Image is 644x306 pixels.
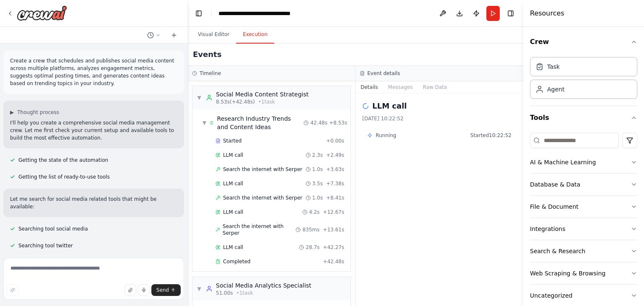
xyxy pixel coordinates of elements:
span: 1.0s [312,166,323,173]
span: ▼ [203,119,206,126]
div: Integrations [530,225,565,233]
span: LLM call [223,180,243,187]
span: + 8.41s [326,194,344,201]
span: + 8.53s [329,119,347,126]
button: Start a new chat [167,30,181,40]
p: I'll help you create a comprehensive social media management crew. Let me first check your curren... [10,119,177,142]
div: Search & Research [530,247,585,255]
span: + 13.61s [323,226,344,233]
span: + 12.67s [323,209,344,215]
div: Uncategorized [530,291,572,300]
span: Started 10:22:52 [470,132,512,139]
span: + 3.63s [326,166,344,173]
button: Upload files [125,284,136,296]
button: Database & Data [530,174,637,195]
button: Messages [383,81,418,93]
span: + 2.49s [326,152,344,158]
button: File & Document [530,196,637,218]
p: Create a crew that schedules and publishes social media content across multiple platforms, analyz... [10,57,177,87]
span: Research Industry Trends and Content Ideas [217,114,304,131]
span: Getting the state of the automation [18,157,108,163]
span: Search the internet with Serper [223,223,296,236]
h2: Events [193,49,221,60]
span: Thought process [17,109,59,116]
button: Improve this prompt [7,284,18,296]
div: Social Media Content Strategist [216,90,309,99]
span: + 42.27s [323,244,344,251]
span: Searching tool twitter [18,242,73,249]
button: AI & Machine Learning [530,151,637,173]
div: Database & Data [530,180,580,189]
span: 28.7s [306,244,319,251]
div: Crew [530,54,637,106]
span: Search the internet with Serper [223,194,302,201]
span: 1.0s [312,194,323,201]
span: ▼ [197,94,202,101]
div: File & Document [530,202,579,211]
span: 2.3s [312,152,323,158]
button: Hide left sidebar [193,8,205,19]
span: LLM call [223,152,243,158]
div: Agent [547,85,564,93]
h3: Event details [367,70,400,77]
span: • 1 task [236,290,253,296]
span: 4.2s [309,209,319,215]
div: Social Media Analytics Specialist [216,281,312,290]
p: Let me search for social media related tools that might be available: [10,195,177,210]
button: Execution [236,26,274,44]
span: ▼ [197,285,202,292]
span: LLM call [223,209,243,215]
span: + 7.38s [326,180,344,187]
button: Switch to previous chat [144,30,164,40]
span: • 1 task [258,99,275,105]
nav: breadcrumb [218,9,291,18]
span: 51.00s [216,290,233,296]
span: Started [223,137,241,144]
button: Integrations [530,218,637,240]
button: Visual Editor [191,26,236,44]
div: Web Scraping & Browsing [530,269,605,277]
button: ▶Thought process [10,109,59,116]
h4: Resources [530,8,564,18]
button: Send [151,284,181,296]
button: Tools [530,106,637,130]
button: Search & Research [530,240,637,262]
button: Raw Data [418,81,452,93]
span: Send [156,287,169,293]
span: 835ms [302,226,319,233]
span: 3.5s [312,180,323,187]
span: LLM call [223,244,243,251]
button: Crew [530,30,637,54]
button: Web Scraping & Browsing [530,262,637,284]
img: Logo [17,5,67,21]
span: + 0.00s [326,137,344,144]
h3: Timeline [200,70,221,77]
span: 8.53s (+42.48s) [216,99,255,105]
span: Searching tool social media [18,226,88,232]
div: [DATE] 10:22:52 [362,115,517,122]
button: Click to speak your automation idea [138,284,150,296]
span: Search the internet with Serper [223,166,302,173]
span: Completed [223,258,250,265]
div: AI & Machine Learning [530,158,596,166]
h2: LLM call [372,100,407,112]
span: Getting the list of ready-to-use tools [18,174,110,180]
span: 42.48s [310,119,327,126]
span: + 42.48s [323,258,344,265]
button: Details [356,81,383,93]
span: Running [376,132,396,139]
button: Hide right sidebar [505,8,517,19]
div: Task [547,62,560,71]
span: ▶ [10,109,14,116]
